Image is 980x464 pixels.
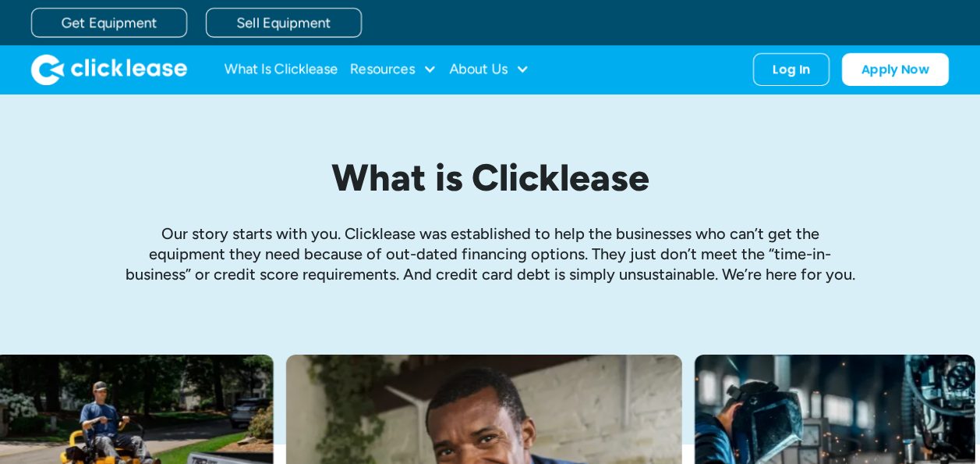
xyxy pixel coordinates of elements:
[225,54,338,85] a: What Is Clicklease
[124,223,857,284] p: Our story starts with you. Clicklease was established to help the businesses who can’t get the eq...
[773,62,810,77] div: Log In
[206,8,362,37] a: Sell Equipment
[449,54,529,85] div: About Us
[124,157,857,198] h1: What is Clicklease
[31,54,187,85] a: home
[350,54,437,85] div: Resources
[31,8,187,37] a: Get Equipment
[31,54,187,85] img: Clicklease logo
[842,53,949,86] a: Apply Now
